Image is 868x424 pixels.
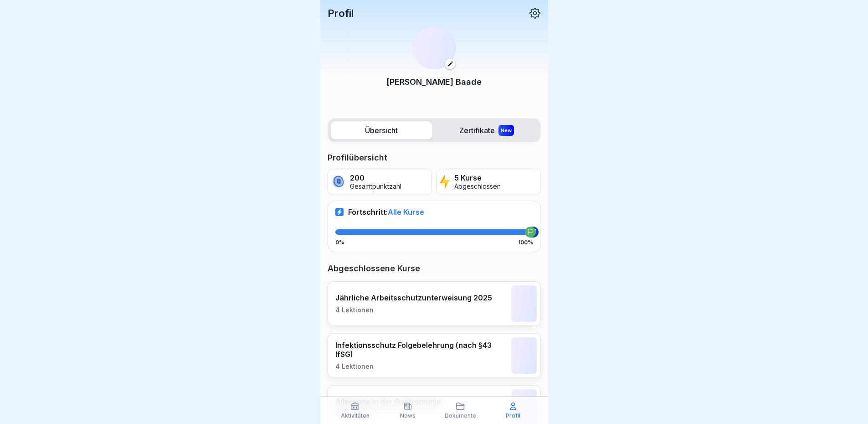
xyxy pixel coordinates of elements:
[518,239,533,246] p: 100%
[328,333,541,378] a: Infektionsschutz Folgebelehrung (nach §43 IfSG)4 Lektionen
[445,413,476,419] p: Dokumente
[328,281,541,326] a: Jährliche Arbeitsschutzunterweisung 20254 Lektionen
[335,293,492,302] p: Jährliche Arbeitsschutzunterweisung 2025
[436,121,538,140] label: Zertifikate
[335,341,507,359] p: Infektionsschutz Folgebelehrung (nach §43 IfSG)
[350,174,401,182] p: 200
[440,174,450,190] img: lightning.svg
[341,413,370,419] p: Aktivitäten
[335,239,344,246] p: 0%
[328,7,354,19] p: Profil
[454,183,501,191] p: Abgeschlossen
[454,174,501,182] p: 5 Kurse
[335,362,507,371] p: 4 Lektionen
[328,263,541,274] p: Abgeschlossene Kurse
[386,76,482,88] p: [PERSON_NAME] Baade
[400,413,416,419] p: News
[331,174,346,190] img: coin.svg
[348,207,424,217] p: Fortschritt:
[335,306,492,314] p: 4 Lektionen
[350,183,401,191] p: Gesamtpunktzahl
[506,413,520,419] p: Profil
[498,125,514,136] div: New
[328,152,541,163] p: Profilübersicht
[388,207,424,217] span: Alle Kurse
[331,121,432,140] label: Übersicht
